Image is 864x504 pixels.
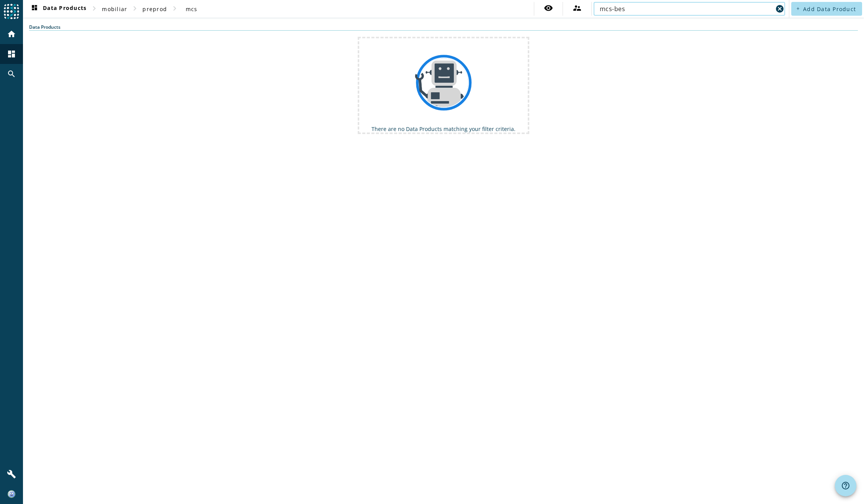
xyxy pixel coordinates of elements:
[179,2,204,16] button: mcs
[803,5,856,13] span: Add Data Product
[30,4,87,13] span: Data Products
[600,4,773,13] input: Search (% or * for wildcards)
[775,4,784,13] mat-icon: cancel
[90,4,99,13] mat-icon: chevron_right
[27,2,90,16] button: Data Products
[139,2,170,16] button: preprod
[7,470,16,479] mat-icon: build
[142,5,167,13] span: preprod
[4,4,19,19] img: spoud-logo.svg
[359,125,528,133] div: There are no Data Products matching your filter criteria.
[186,5,198,13] span: mcs
[774,3,785,14] button: Clear
[544,3,553,13] mat-icon: visibility
[7,69,16,79] mat-icon: search
[8,490,15,498] img: 321727e140b5189f451a128e5f2a6bb4
[7,49,16,59] mat-icon: dashboard
[573,3,582,13] mat-icon: supervisor_account
[29,24,858,31] div: Data Products
[359,38,528,125] img: robot-logo
[7,29,16,39] mat-icon: home
[170,4,179,13] mat-icon: chevron_right
[99,2,130,16] button: mobiliar
[791,2,862,16] button: Add Data Product
[130,4,139,13] mat-icon: chevron_right
[30,4,39,13] mat-icon: dashboard
[841,481,850,490] mat-icon: help_outline
[102,5,127,13] span: mobiliar
[796,7,800,11] mat-icon: add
